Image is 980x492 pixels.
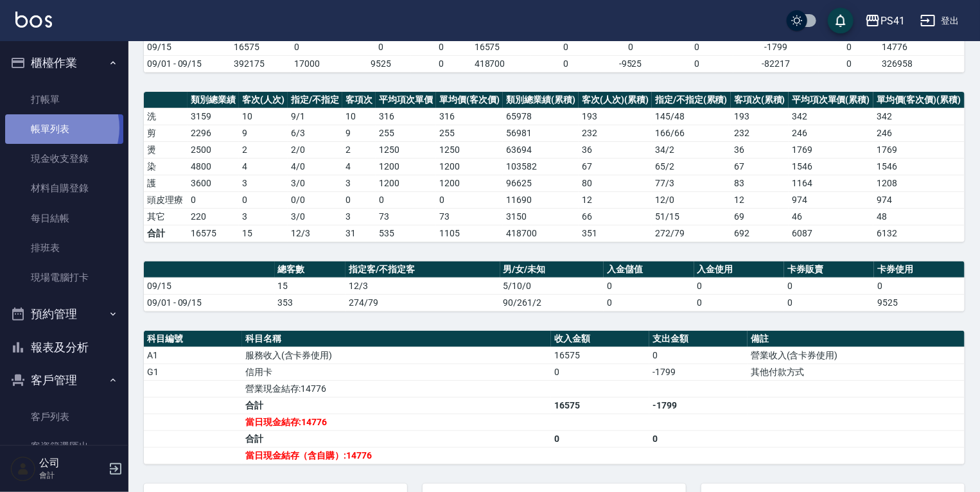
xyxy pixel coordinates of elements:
th: 客次(人次) [239,92,288,109]
h5: 公司 [39,457,105,470]
td: -9525 [600,55,661,72]
td: 316 [436,108,503,125]
td: 9 [239,125,288,141]
td: 其他付款方式 [748,364,965,380]
td: 0 [784,294,874,311]
td: 1546 [873,158,965,175]
td: 1200 [436,175,503,191]
td: 2 [239,141,288,158]
td: 418700 [503,225,579,242]
td: 16575 [471,39,532,55]
td: 0 [531,55,600,72]
td: 0 [661,39,733,55]
td: 0 [551,430,649,447]
td: 9525 [874,294,965,311]
td: 1250 [436,141,503,158]
th: 科目編號 [144,331,242,347]
th: 客項次 [342,92,376,109]
td: 3159 [188,108,239,125]
th: 收入金額 [551,331,649,347]
td: 1250 [376,141,436,158]
td: 9 / 1 [288,108,342,125]
td: 0 [604,294,694,311]
td: 0 [188,191,239,208]
td: 護 [144,175,188,191]
td: 2500 [188,141,239,158]
td: 1200 [436,158,503,175]
td: 12 [731,191,789,208]
td: 09/01 - 09/15 [144,294,275,311]
td: 418700 [471,55,532,72]
td: 12 / 0 [652,191,731,208]
td: 0 [694,277,784,294]
td: 220 [188,208,239,225]
button: 報表及分析 [5,331,123,364]
td: 0 [874,277,965,294]
td: 246 [873,125,965,141]
td: 0 [649,347,748,364]
td: 392175 [231,55,292,72]
td: 09/15 [144,277,275,294]
td: 73 [436,208,503,225]
td: 974 [873,191,965,208]
td: 1200 [376,175,436,191]
td: G1 [144,364,242,380]
td: 0 [551,364,649,380]
td: 3 [239,175,288,191]
td: 65978 [503,108,579,125]
button: 客戶管理 [5,364,123,397]
td: 48 [873,208,965,225]
td: 其它 [144,208,188,225]
td: 232 [731,125,789,141]
td: 2296 [188,125,239,141]
td: 0 / 0 [288,191,342,208]
td: 316 [376,108,436,125]
td: 16575 [551,397,649,414]
td: 營業收入(含卡券使用) [748,347,965,364]
td: 3 [239,208,288,225]
td: 80 [579,175,652,191]
td: 16575 [551,347,649,364]
p: 會計 [39,470,105,481]
td: 77 / 3 [652,175,731,191]
th: 平均項次單價 [376,92,436,109]
td: 2 [342,141,376,158]
td: 4800 [188,158,239,175]
td: 12 [579,191,652,208]
a: 每日結帳 [5,204,123,233]
td: 9525 [351,55,412,72]
th: 客項次(累積) [731,92,789,109]
td: 0 [411,55,471,72]
td: 12/3 [288,225,342,242]
td: 6132 [873,225,965,242]
th: 指定客/不指定客 [346,261,500,278]
td: 145 / 48 [652,108,731,125]
td: 15 [239,225,288,242]
td: 0 [661,55,733,72]
td: 燙 [144,141,188,158]
td: 67 [579,158,652,175]
td: 3 / 0 [288,175,342,191]
td: 剪 [144,125,188,141]
td: 16575 [188,225,239,242]
td: 351 [579,225,652,242]
td: 0 [600,39,661,55]
td: 51 / 15 [652,208,731,225]
td: -1799 [649,397,748,414]
td: 3600 [188,175,239,191]
td: 1200 [376,158,436,175]
td: 12/3 [346,277,500,294]
td: 1769 [789,141,873,158]
td: 15 [275,277,346,294]
th: 支出金額 [649,331,748,347]
td: 0 [351,39,412,55]
td: A1 [144,347,242,364]
td: 56981 [503,125,579,141]
td: 353 [275,294,346,311]
td: 46 [789,208,873,225]
td: 31 [342,225,376,242]
td: 65 / 2 [652,158,731,175]
td: 服務收入(含卡券使用) [242,347,551,364]
td: 信用卡 [242,364,551,380]
td: 73 [376,208,436,225]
